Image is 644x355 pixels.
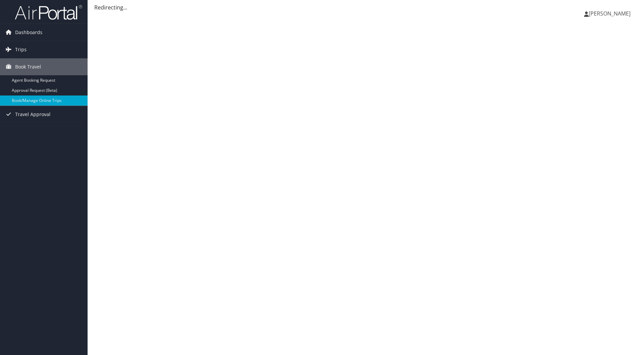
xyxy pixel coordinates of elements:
[15,41,27,58] span: Trips
[15,58,41,75] span: Book Travel
[15,24,42,41] span: Dashboards
[15,106,51,123] span: Travel Approval
[589,10,631,17] span: [PERSON_NAME]
[15,4,82,20] img: airportal-logo.png
[584,3,637,24] a: [PERSON_NAME]
[94,3,637,11] div: Redirecting...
